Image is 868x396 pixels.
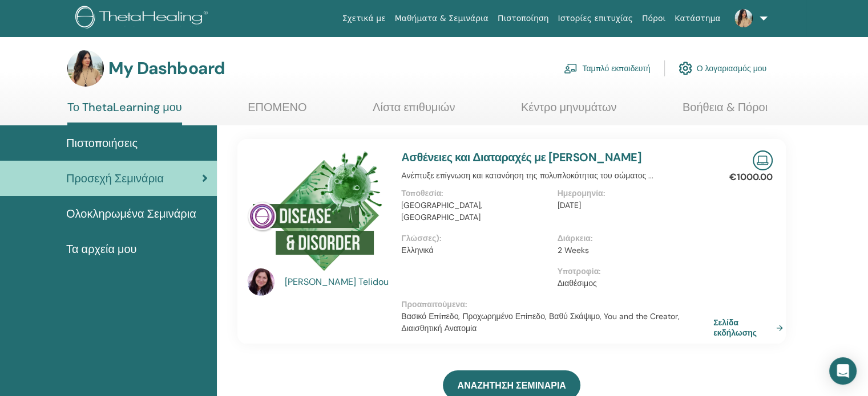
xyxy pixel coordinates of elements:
[401,170,713,182] p: Ανέπτυξε επίγνωση και κατανόηση της πολυπλοκότητας του σώματος ...
[637,8,670,29] a: Πόροι
[66,205,196,222] span: Ολοκληρωμένα Σεμινάρια
[713,317,788,338] a: Σελίδα εκδήλωσης
[679,59,692,78] img: cog.svg
[558,244,706,256] p: 2 Weeks
[248,100,306,123] a: ΕΠΟΜΕΝΟ
[679,56,766,81] a: Ο λογαριασμός μου
[401,299,713,311] p: Προαπαιτούμενα :
[66,240,137,258] span: Τα αρχεία μου
[401,244,550,256] p: Ελληνικά
[729,170,773,184] p: €1000.00
[670,8,725,29] a: Κατάστημα
[734,9,753,27] img: default.jpg
[401,187,550,199] p: Τοποθεσία :
[108,58,225,79] h3: My Dashboard
[558,187,706,199] p: Ημερομηνία :
[564,63,578,74] img: chalkboard-teacher.svg
[558,266,706,277] p: Υποτροφία :
[829,357,857,385] div: Open Intercom Messenger
[753,150,773,170] img: Live Online Seminar
[493,8,553,29] a: Πιστοποίηση
[285,275,390,289] a: [PERSON_NAME] Telidou
[390,8,493,29] a: Μαθήματα & Σεμινάρια
[401,232,550,244] p: Γλώσσες) :
[553,8,637,29] a: Ιστορίες επιτυχίας
[564,56,650,81] a: Ταμπλό εκπαιδευτή
[67,50,104,87] img: default.jpg
[558,232,706,244] p: Διάρκεια :
[67,100,182,125] a: Το ThetaLearning μου
[247,150,383,272] img: Ασθένειες και Διαταραχές
[521,100,617,123] a: Κέντρο μηνυμάτων
[401,199,550,223] p: [GEOGRAPHIC_DATA], [GEOGRAPHIC_DATA]
[66,170,164,187] span: Προσεχή Σεμινάρια
[373,100,455,123] a: Λίστα επιθυμιών
[66,134,138,152] span: Πιστοποιήσεις
[558,199,706,211] p: [DATE]
[683,100,768,123] a: Βοήθεια & Πόροι
[401,150,641,165] a: Ασθένειες και Διαταραχές με [PERSON_NAME]
[401,311,713,334] p: Βασικό Επίπεδο, Προχωρημένο Επίπεδο, Βαθύ Σκάψιμο, You and the Creator, Διαισθητική Ανατομία
[338,8,390,29] a: Σχετικά με
[457,379,566,391] span: ΑΝΑΖΗΤΗΣΗ ΣΕΜΙΝΑΡΙΑ
[247,268,274,296] img: default.jpg
[75,6,212,31] img: logo.png
[558,277,706,289] p: Διαθέσιμος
